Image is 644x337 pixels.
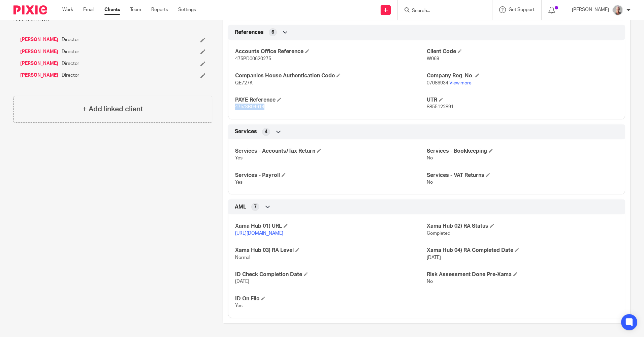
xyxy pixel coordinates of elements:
[235,97,426,104] h4: PAYE Reference
[130,6,141,13] a: Team
[254,203,257,210] span: 7
[235,128,257,135] span: Services
[235,279,249,284] span: [DATE]
[20,36,58,43] a: [PERSON_NAME]
[427,72,618,79] h4: Company Reg. No.
[411,8,472,14] input: Search
[427,180,433,185] span: No
[235,180,243,185] span: Yes
[83,6,94,13] a: Email
[427,48,618,55] h4: Client Code
[235,105,264,109] span: 475/SB04614
[235,81,253,85] span: QE727K
[178,6,196,13] a: Settings
[612,5,623,15] img: KR%20update.jpg
[427,81,448,85] span: 07086934
[104,6,120,13] a: Clients
[427,172,618,179] h4: Services - VAT Returns
[20,60,58,67] a: [PERSON_NAME]
[427,231,450,236] span: Completed
[13,17,212,23] p: Linked clients
[265,128,267,135] span: 4
[427,223,618,230] h4: Xama Hub 02) RA Status
[235,48,426,55] h4: Accounts Office Reference
[427,97,618,104] h4: UTR
[235,57,271,61] span: 475PD00620275
[62,36,79,43] span: Director
[235,247,426,254] h4: Xama Hub 03) RA Level
[83,104,143,114] h4: + Add linked client
[235,223,426,230] h4: Xama Hub 01) URL
[235,295,426,302] h4: ID On File
[427,156,433,160] span: No
[427,57,439,61] span: W069
[62,6,73,13] a: Work
[509,7,535,12] span: Get Support
[235,271,426,278] h4: ID Check Completion Date
[235,231,283,236] a: [URL][DOMAIN_NAME]
[427,148,618,155] h4: Services - Bookkeeping
[235,72,426,79] h4: Companies House Authentication Code
[62,48,79,55] span: Director
[271,29,274,36] span: 6
[20,72,58,79] a: [PERSON_NAME]
[427,279,433,284] span: No
[62,72,79,79] span: Director
[572,6,609,13] p: [PERSON_NAME]
[235,172,426,179] h4: Services - Payroll
[235,255,250,260] span: Normal
[427,271,618,278] h4: Risk Assessment Done Pre-Xama
[235,156,243,160] span: Yes
[13,5,47,14] img: Pixie
[449,81,472,85] a: View more
[427,247,618,254] h4: Xama Hub 04) RA Completed Date
[62,60,79,67] span: Director
[427,255,441,260] span: [DATE]
[235,148,426,155] h4: Services - Accounts/Tax Return
[235,203,246,211] span: AML
[427,105,454,109] span: 8855122891
[151,6,168,13] a: Reports
[235,303,243,308] span: Yes
[20,48,58,55] a: [PERSON_NAME]
[235,29,264,36] span: References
